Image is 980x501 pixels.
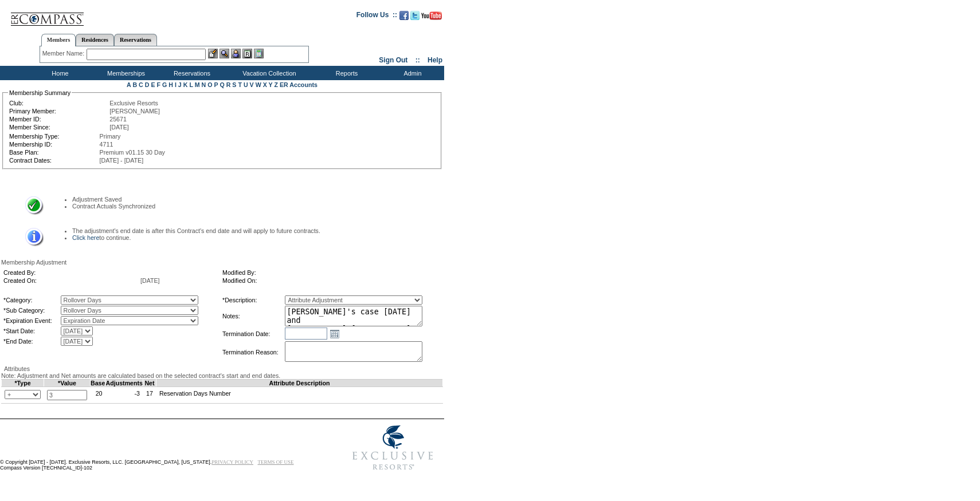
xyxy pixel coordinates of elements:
li: The adjustment's end date is after this Contract's end date and will apply to future contracts. [72,227,425,234]
span: Exclusive Resorts [109,100,158,106]
td: Reservations [158,66,224,80]
a: Y [269,81,273,88]
a: Open the calendar popup. [328,328,341,340]
a: T [238,81,242,88]
a: Subscribe to our YouTube Channel [421,14,442,21]
a: Z [274,81,278,88]
a: G [162,81,167,88]
a: PRIVACY POLICY [211,459,253,465]
td: Membership ID: [9,141,99,148]
td: Base Plan: [9,149,99,156]
li: to continue. [72,234,425,241]
legend: Membership Summary [8,89,72,96]
a: P [214,81,218,88]
td: *Sub Category: [3,306,60,315]
span: Primary [100,133,121,140]
a: O [207,81,212,88]
td: Primary Member: [9,108,108,115]
td: *Type [2,379,44,386]
a: E [151,81,155,88]
td: Contract Dates: [9,157,99,164]
a: Click here [72,234,99,241]
a: V [250,81,254,88]
a: TERMS OF USE [258,459,294,465]
span: [PERSON_NAME] [109,108,160,115]
td: Club: [9,100,108,106]
td: Admin [378,66,444,80]
a: ER Accounts [280,81,317,88]
a: A [127,81,131,88]
div: Attributes [1,365,443,372]
textarea: [PERSON_NAME]'s case [DATE] and [PERSON_NAME]/[PERSON_NAME] approval, rolling 3 days over 25% fro... [285,306,422,326]
li: Contract Actuals Synchronized [72,203,425,210]
a: I [175,81,177,88]
td: *Category: [3,295,60,305]
img: Become our fan on Facebook [399,11,409,20]
img: Subscribe to our YouTube Channel [421,11,442,20]
a: L [189,81,193,88]
img: b_edit.gif [208,49,218,58]
a: F [156,81,160,88]
td: Membership Type: [9,133,99,140]
td: Memberships [92,66,158,80]
td: Created By: [3,269,139,276]
a: Become our fan on Facebook [399,14,409,21]
td: *Start Date: [3,326,60,336]
td: Member Since: [9,124,108,131]
a: M [195,81,200,88]
td: Home [26,66,92,80]
a: S [232,81,236,88]
td: *Description: [222,295,284,305]
a: X [263,81,267,88]
img: Success Message [18,196,44,215]
a: D [145,81,150,88]
a: Reservations [114,34,157,46]
td: *End Date: [3,337,60,346]
td: Termination Date: [222,328,284,340]
a: Follow us on Twitter [410,14,420,21]
td: Follow Us :: [356,10,397,23]
a: C [139,81,143,88]
img: Impersonate [231,49,241,58]
img: Exclusive Resorts [342,419,444,476]
td: 17 [143,386,156,403]
span: [DATE] [140,277,160,284]
td: Member ID: [9,116,108,123]
td: Modified By: [222,269,437,276]
img: b_calculator.gif [254,49,264,58]
a: N [202,81,206,88]
td: Attribute Description [156,379,442,386]
span: [DATE] - [DATE] [100,157,144,164]
img: Reservations [242,49,252,58]
img: Information Message [18,228,44,247]
td: Base [91,379,105,386]
span: 25671 [109,116,127,123]
td: Reservation Days Number [156,386,442,403]
td: Modified On: [222,277,437,284]
td: Net [143,379,156,386]
a: B [132,81,137,88]
img: Follow us on Twitter [410,11,420,20]
div: Note: Adjustment and Net amounts are calculated based on the selected contract's start and end da... [1,372,443,379]
td: 20 [91,386,105,403]
span: 4711 [100,141,113,148]
a: H [168,81,173,88]
a: Members [41,34,76,46]
td: Reports [312,66,378,80]
td: Vacation Collection [224,66,312,80]
a: Help [428,56,442,64]
a: W [256,81,261,88]
td: -3 [105,386,143,403]
td: Created On: [3,277,139,284]
img: View [219,49,229,58]
a: Q [219,81,224,88]
span: Premium v01.15 30 Day [100,149,165,156]
div: Member Name: [42,49,87,58]
span: [DATE] [109,124,129,131]
a: Sign Out [379,56,407,64]
a: R [226,81,231,88]
td: Termination Reason: [222,341,284,363]
td: *Expiration Event: [3,316,60,325]
td: *Value [44,379,91,386]
li: Adjustment Saved [72,196,425,203]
